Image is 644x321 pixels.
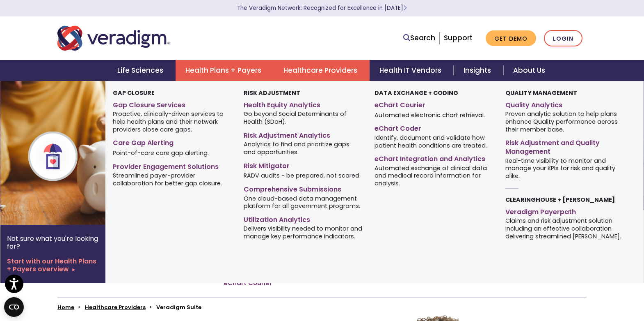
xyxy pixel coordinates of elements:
[113,89,155,97] strong: Gap Closure
[403,32,435,44] a: Search
[370,60,454,81] a: Health IT Vendors
[244,98,362,110] a: Health Equity Analytics
[244,140,362,156] span: Analytics to find and prioritize gaps and opportunities.
[375,152,493,164] a: eChart Integration and Analytics
[244,159,362,171] a: Risk Mitigator
[4,297,24,317] button: Open CMP widget
[113,159,231,171] a: Provider Engagement Solutions
[244,212,362,224] a: Utilization Analytics
[505,205,624,217] a: Veradigm Payerpath
[454,60,503,81] a: Insights
[113,98,231,110] a: Gap Closure Services
[505,89,577,97] strong: Quality Management
[375,98,493,110] a: eChart Courier
[505,110,624,134] span: Proven analytic solution to help plans enhance Quality performance across their member base.
[486,30,536,46] a: Get Demo
[244,110,362,126] span: Go beyond Social Determinants of Health (SDoH).
[244,224,362,240] span: Delivers visibility needed to monitor and manage key performance indicators.
[274,60,370,81] a: Healthcare Providers
[544,30,582,47] a: Login
[505,217,624,240] span: Claims and risk adjustment solution including an effective collaboration delivering streamlined [...
[113,110,231,134] span: Proactive, clinically-driven services to help health plans and their network providers close care...
[244,194,362,210] span: One cloud-based data management platform for all government programs.
[486,262,634,311] iframe: Drift Chat Widget
[375,111,485,119] span: Automated electronic chart retrieval.
[57,25,170,52] img: Veradigm logo
[176,60,274,81] a: Health Plans + Payers
[375,133,493,149] span: Identify, document and validate how patient health conditions are treated.
[444,33,473,43] a: Support
[244,182,362,194] a: Comprehensive Submissions
[7,235,99,250] p: Not sure what you're looking for?
[224,279,272,287] a: eChart Courier
[505,98,624,110] a: Quality Analytics
[505,196,615,204] strong: Clearinghouse + [PERSON_NAME]
[375,121,493,133] a: eChart Coder
[0,81,132,225] img: Health Plan Payers
[57,303,74,311] a: Home
[113,149,209,157] span: Point-of-care care gap alerting.
[85,303,146,311] a: Healthcare Providers
[505,136,624,156] a: Risk Adjustment and Quality Management
[244,171,361,180] span: RADV audits - be prepared, not scared.
[113,136,231,148] a: Care Gap Alerting
[505,156,624,180] span: Real-time visibility to monitor and manage your KPIs for risk and quality alike.
[244,128,362,140] a: Risk Adjustment Analytics
[237,4,407,12] a: The Veradigm Network: Recognized for Excellence in [DATE]Learn More
[403,4,407,12] span: Learn More
[244,89,300,97] strong: Risk Adjustment
[503,60,555,81] a: About Us
[7,257,99,273] a: Start with our Health Plans + Payers overview
[375,164,493,187] span: Automated exchange of clinical data and medical record information for analysis.
[375,89,458,97] strong: Data Exchange + Coding
[113,171,231,187] span: Streamlined payer-provider collaboration for better gap closure.
[107,60,176,81] a: Life Sciences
